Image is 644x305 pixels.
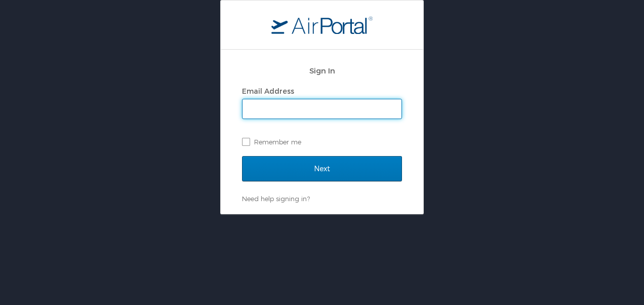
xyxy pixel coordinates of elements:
[271,16,373,34] img: logo
[242,65,402,77] h2: Sign In
[242,195,310,203] a: Need help signing in?
[242,156,402,181] input: Next
[242,87,294,95] label: Email Address
[242,134,402,149] label: Remember me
